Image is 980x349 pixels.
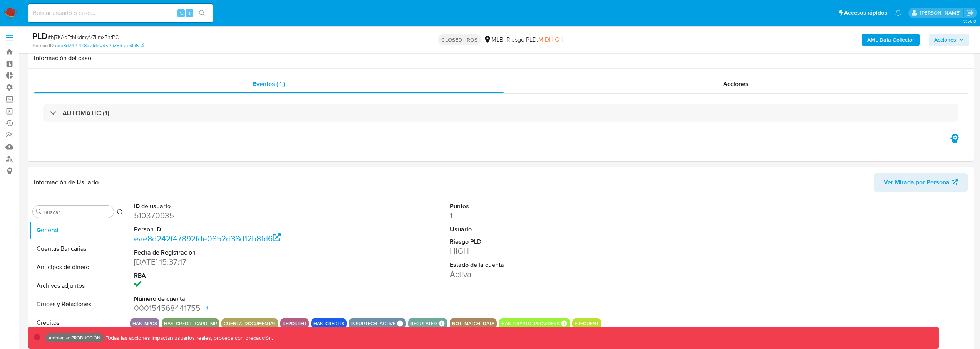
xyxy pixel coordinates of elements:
dt: Número de cuenta [134,295,337,303]
span: Accesos rápidos [844,9,887,17]
dt: Estado de la cuenta [450,261,653,269]
dt: RBA [134,271,337,280]
b: PLD [32,30,48,42]
button: has_crypto_providers [501,322,560,325]
div: MLB [484,35,503,44]
button: regulated [410,322,437,325]
dd: 1 [450,210,653,221]
dd: 510370935 [134,210,337,221]
span: MIDHIGH [538,35,563,44]
span: s [188,9,191,17]
dt: Puntos [450,202,653,211]
button: not_match_data [452,322,494,325]
a: Notificaciones [895,10,901,16]
dt: Person ID [134,225,337,234]
h1: Información de Usuario [34,179,99,186]
a: Salir [966,9,974,17]
button: Ver Mirada por Persona [874,173,968,192]
button: AML Data Collector [862,34,920,46]
dd: 000154568441755 [134,303,337,314]
button: Créditos [30,314,126,332]
button: Cruces y Relaciones [30,295,126,314]
span: Ver Mirada por Persona [884,173,950,192]
button: frequent [575,322,599,325]
div: AUTOMATIC (1) [43,104,958,122]
dd: Activa [450,269,653,280]
span: Acciones [723,79,749,88]
dd: [DATE] 15:37:17 [134,256,337,267]
span: Riesgo PLD: [506,35,563,44]
p: CLOSED - ROS [438,34,481,45]
button: General [30,221,126,239]
input: Buscar [44,209,111,216]
b: Person ID [32,42,54,49]
button: Anticipos de dinero [30,258,126,277]
p: kevin.palacios@mercadolibre.com [920,9,963,17]
button: Acciones [929,34,969,46]
a: eae8d242f47892fde0852d38d12b8fd6 [55,42,144,49]
span: Acciones [934,34,956,46]
button: has_mpos [132,322,157,325]
button: reported [283,322,307,325]
span: # hj7KApEtMKdmyV7Lmx7htPCi [48,33,120,41]
button: search-icon [194,8,210,19]
p: Ambiente: PRODUCCIÓN [49,336,101,339]
span: ⌥ [178,9,184,17]
input: Buscar usuario o caso... [28,8,213,18]
button: Volver al orden por defecto [117,209,123,217]
b: AML Data Collector [867,34,914,46]
dt: Fecha de Registración [134,248,337,257]
dd: HIGH [450,246,653,256]
h3: AUTOMATIC (1) [62,109,109,117]
h1: Información del caso [34,54,968,62]
button: has_credit_card_mp [164,322,217,325]
button: Buscar [36,209,42,215]
span: Eventos ( 1 ) [253,79,285,88]
button: Cuentas Bancarias [30,239,126,258]
dt: Usuario [450,225,653,234]
p: Todas las acciones impactan usuarios reales, proceda con precaución. [104,334,273,342]
button: cuenta_documental [224,322,276,325]
a: eae8d242f47892fde0852d38d12b8fd6 [134,233,281,244]
button: has_credits [313,322,344,325]
button: Archivos adjuntos [30,277,126,295]
dt: ID de usuario [134,202,337,211]
button: insurtech_active [351,322,395,325]
dt: Riesgo PLD [450,238,653,246]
